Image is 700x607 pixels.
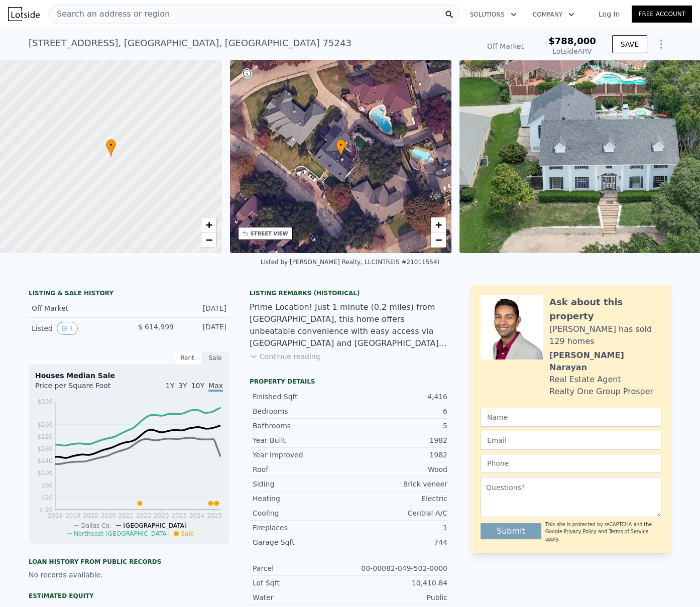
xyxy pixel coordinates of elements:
[350,450,447,460] div: 1982
[205,218,212,231] span: +
[29,592,229,600] div: Estimated Equity
[253,523,350,533] div: Fireplaces
[41,482,53,489] tspan: $60
[35,381,129,397] div: Price per Square Foot
[37,469,53,476] tspan: $100
[32,322,121,335] div: Listed
[350,435,447,445] div: 1982
[106,141,116,150] span: •
[549,323,661,347] div: [PERSON_NAME] has sold 129 homes
[191,382,204,390] span: 10Y
[201,351,229,365] div: Sale
[545,521,661,543] div: This site is protected by reCAPTCHA and the Google and apply.
[253,464,350,474] div: Roof
[487,41,524,51] div: Off Market
[431,217,446,232] a: Zoom in
[189,512,205,519] tspan: 2024
[350,479,447,489] div: Brick veneer
[253,494,350,504] div: Heating
[253,435,350,445] div: Year Built
[609,529,648,534] a: Terms of Service
[182,303,226,313] div: [DATE]
[154,512,169,519] tspan: 2023
[548,36,596,46] span: $788,000
[182,322,226,335] div: [DATE]
[253,479,350,489] div: Siding
[171,512,187,519] tspan: 2023
[481,523,541,539] button: Submit
[81,522,111,529] span: Dallas Co.
[651,34,671,54] button: Show Options
[253,450,350,460] div: Year Improved
[181,530,194,537] span: Sale
[119,512,134,519] tspan: 2021
[336,139,346,157] div: •
[350,563,447,573] div: 00-00082-049-502-0000
[37,421,53,428] tspan: $260
[253,421,350,431] div: Bathrooms
[350,406,447,416] div: 6
[253,563,350,573] div: Parcel
[350,464,447,474] div: Wood
[612,35,647,53] button: SAVE
[462,6,525,24] button: Solutions
[32,303,121,313] div: Off Market
[549,349,661,374] div: [PERSON_NAME] Narayan
[178,382,187,390] span: 3Y
[41,494,53,501] tspan: $20
[29,36,352,50] div: [STREET_ADDRESS] , [GEOGRAPHIC_DATA] , [GEOGRAPHIC_DATA] 75243
[250,289,450,297] div: Listing Remarks (Historical)
[632,6,692,23] a: Free Account
[253,508,350,518] div: Cooling
[253,537,350,547] div: Garage Sqft
[350,508,447,518] div: Central A/C
[201,232,216,248] a: Zoom out
[350,578,447,588] div: 10,410.84
[549,374,621,386] div: Real Estate Agent
[548,46,596,56] div: Lotside ARV
[173,351,201,365] div: Rent
[481,454,661,473] input: Phone
[207,512,222,519] tspan: 2025
[481,431,661,450] input: Email
[37,445,53,452] tspan: $180
[350,494,447,504] div: Electric
[350,523,447,533] div: 1
[435,233,442,246] span: −
[336,141,346,150] span: •
[83,512,98,519] tspan: 2020
[201,217,216,232] a: Zoom in
[549,295,661,323] div: Ask about this property
[37,457,53,464] tspan: $140
[138,323,174,331] span: $ 614,999
[253,578,350,588] div: Lot Sqft
[205,233,212,246] span: −
[29,558,229,566] div: Loan history from public records
[481,408,661,427] input: Name
[250,378,450,386] div: Property details
[435,218,442,231] span: +
[123,522,186,529] span: [GEOGRAPHIC_DATA]
[29,570,229,580] div: No records available.
[250,351,320,361] button: Continue reading
[350,592,447,602] div: Public
[136,512,152,519] tspan: 2022
[49,8,170,20] span: Search an address or region
[251,230,288,237] div: STREET VIEW
[253,592,350,602] div: Water
[57,322,78,335] button: View historical data
[431,232,446,248] a: Zoom out
[208,382,223,392] span: Max
[8,7,40,21] img: Lotside
[39,506,53,513] tspan: $-20
[350,421,447,431] div: 5
[65,512,81,519] tspan: 2019
[525,6,582,24] button: Company
[253,406,350,416] div: Bedrooms
[250,301,450,349] div: Prime Location! Just 1 minute (0.2 miles) from [GEOGRAPHIC_DATA], this home offers unbeatable con...
[166,382,174,390] span: 1Y
[549,386,653,398] div: Realty One Group Prosper
[261,259,440,266] div: Listed by [PERSON_NAME] Realty, LLC (NTREIS #21011554)
[564,529,597,534] a: Privacy Policy
[587,9,632,19] a: Log In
